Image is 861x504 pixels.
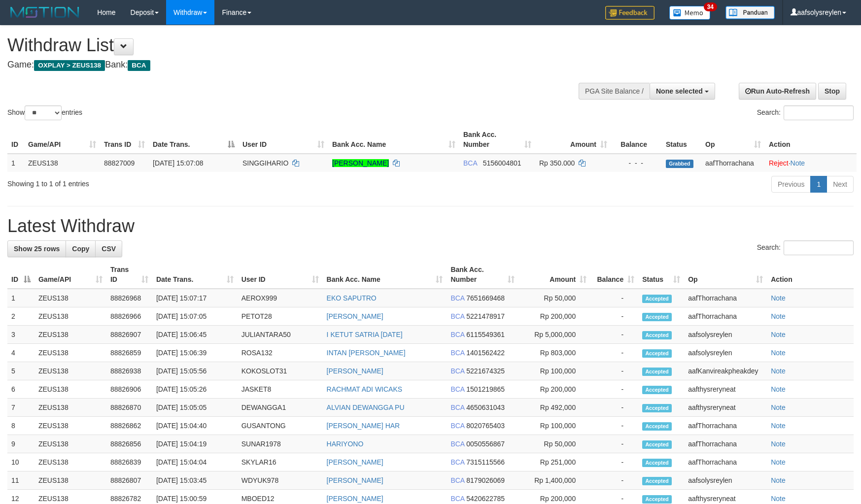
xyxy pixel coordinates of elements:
span: BCA [128,60,150,71]
span: BCA [463,159,477,167]
span: Accepted [642,331,672,339]
th: User ID: activate to sort column ascending [238,261,323,289]
td: ROSA132 [238,344,323,362]
a: [PERSON_NAME] [327,495,383,503]
td: - [590,380,638,399]
td: Rp 100,000 [518,362,590,380]
img: panduan.png [725,6,775,19]
span: BCA [450,403,464,411]
td: - [590,362,638,380]
td: - [590,307,638,326]
span: Accepted [642,313,672,321]
span: Grabbed [666,160,693,168]
td: 88826906 [106,380,152,399]
span: BCA [450,385,464,393]
th: Bank Acc. Number: activate to sort column ascending [447,261,518,289]
td: ZEUS138 [34,380,106,399]
a: Note [771,476,786,484]
td: 4 [7,344,34,362]
span: CSV [102,245,116,253]
th: Op: activate to sort column ascending [701,126,765,154]
td: [DATE] 15:07:17 [152,289,238,307]
a: Note [771,385,786,393]
td: ZEUS138 [34,417,106,435]
td: WDYUK978 [238,471,323,490]
td: - [590,453,638,471]
td: - [590,344,638,362]
td: aafsolysreylen [684,326,767,344]
td: - [590,399,638,417]
label: Show entries [7,105,82,120]
label: Search: [757,105,854,120]
td: 88826870 [106,399,152,417]
th: Game/API: activate to sort column ascending [34,261,106,289]
span: BCA [450,312,464,320]
td: ZEUS138 [34,326,106,344]
td: SUNAR1978 [238,435,323,453]
a: Note [771,312,786,320]
img: Feedback.jpg [605,6,654,20]
span: Copy 7315115566 to clipboard [466,458,505,466]
td: 11 [7,471,34,490]
a: [PERSON_NAME] HAR [327,422,400,430]
td: 8 [7,417,34,435]
input: Search: [784,240,854,255]
td: [DATE] 15:07:05 [152,307,238,326]
div: PGA Site Balance / [579,83,650,100]
span: Copy [72,245,89,253]
td: Rp 1,400,000 [518,471,590,490]
th: Game/API: activate to sort column ascending [24,126,100,154]
div: Showing 1 to 1 of 1 entries [7,175,351,189]
a: Run Auto-Refresh [739,83,816,100]
span: BCA [450,331,464,338]
td: 88826968 [106,289,152,307]
td: aafthysreryneat [684,380,767,399]
span: Show 25 rows [14,245,60,253]
td: ZEUS138 [24,154,100,172]
span: Copy 4650631043 to clipboard [466,403,505,411]
td: [DATE] 15:04:19 [152,435,238,453]
span: Accepted [642,404,672,412]
td: 88826839 [106,453,152,471]
th: ID: activate to sort column descending [7,261,34,289]
td: aafsolysreylen [684,471,767,490]
th: Trans ID: activate to sort column ascending [106,261,152,289]
a: HARIYONO [327,440,364,448]
td: aafKanvireakpheakdey [684,362,767,380]
td: 1 [7,289,34,307]
th: User ID: activate to sort column ascending [239,126,328,154]
span: Copy 7651669468 to clipboard [466,294,505,302]
td: [DATE] 15:06:45 [152,326,238,344]
td: aafThorrachana [684,453,767,471]
span: Copy 0050556867 to clipboard [466,440,505,448]
span: 88827009 [104,159,135,167]
td: 88826907 [106,326,152,344]
a: RACHMAT ADI WICAKS [327,385,403,393]
td: [DATE] 15:03:45 [152,471,238,490]
span: BCA [450,349,464,357]
span: Copy 5221478917 to clipboard [466,312,505,320]
td: ZEUS138 [34,453,106,471]
td: 88826938 [106,362,152,380]
label: Search: [757,240,854,255]
span: Copy 1401562422 to clipboard [466,349,505,357]
input: Search: [784,105,854,120]
th: Balance [611,126,662,154]
div: - - - [615,158,658,168]
td: - [590,289,638,307]
th: Action [765,126,857,154]
td: 3 [7,326,34,344]
span: Accepted [642,440,672,449]
span: Copy 6115549361 to clipboard [466,331,505,338]
span: Copy 1501219865 to clipboard [466,385,505,393]
td: JASKET8 [238,380,323,399]
th: Bank Acc. Number: activate to sort column ascending [459,126,535,154]
a: Note [771,294,786,302]
td: 88826859 [106,344,152,362]
td: ZEUS138 [34,307,106,326]
a: Note [771,349,786,357]
td: Rp 200,000 [518,307,590,326]
span: BCA [450,495,464,503]
th: ID [7,126,24,154]
span: BCA [450,476,464,484]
